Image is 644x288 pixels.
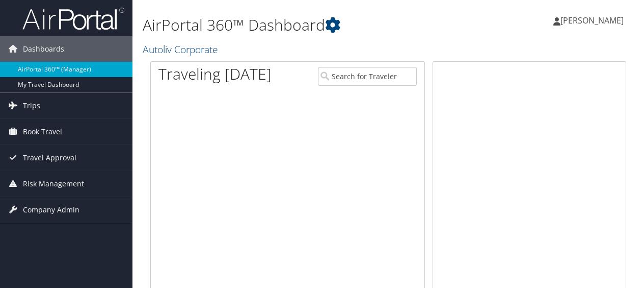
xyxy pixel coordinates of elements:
[318,67,417,86] input: Search for Traveler
[23,197,79,223] span: Company Admin
[553,5,634,36] a: [PERSON_NAME]
[158,63,272,85] h1: Traveling [DATE]
[23,171,84,197] span: Risk Management
[22,7,124,31] img: airportal-logo.png
[23,93,40,118] span: Trips
[23,145,76,171] span: Travel Approval
[143,42,221,56] a: Autoliv Corporate
[23,119,62,145] span: Book Travel
[143,14,470,36] h1: AirPortal 360™ Dashboard
[23,36,64,62] span: Dashboards
[560,15,624,26] span: [PERSON_NAME]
